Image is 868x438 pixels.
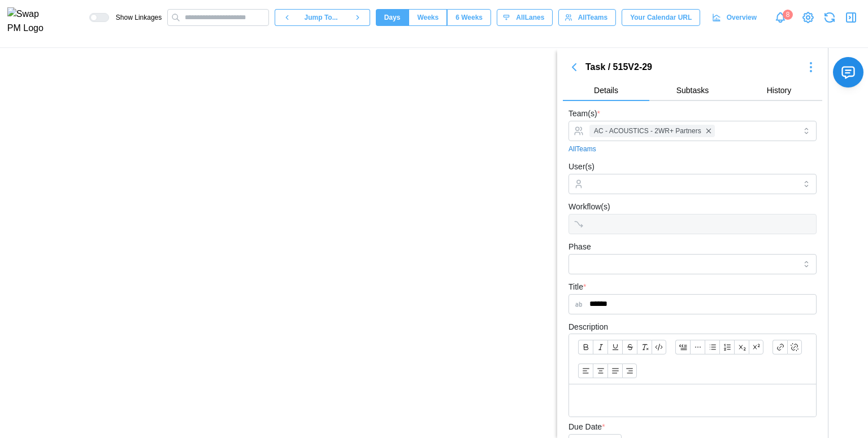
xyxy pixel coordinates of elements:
[568,321,608,334] label: Description
[772,340,787,354] button: Link
[585,60,800,75] div: Task / 515V2-29
[652,340,666,354] button: Code
[7,7,53,36] img: Swap PM Logo
[568,241,591,253] label: Phase
[455,10,483,25] span: 6 Weeks
[578,340,593,354] button: Bold
[622,340,637,354] button: Strikethrough
[594,86,618,94] span: Details
[568,281,586,294] label: Title
[622,363,637,378] button: Align text: right
[384,10,401,25] span: Days
[516,10,544,25] span: All Lanes
[675,340,690,354] button: Blockquote
[771,8,790,27] a: Notifications
[305,10,338,25] span: Jump To...
[607,340,622,354] button: Underline
[593,340,607,354] button: Italic
[568,421,605,433] label: Due Date
[637,340,652,354] button: Clear formatting
[800,10,816,25] a: View Project
[578,10,607,25] span: All Teams
[568,108,600,120] label: Team(s)
[822,10,837,25] button: Refresh Grid
[568,144,596,155] a: All Teams
[568,201,610,213] label: Workflow(s)
[843,10,859,25] button: Close Drawer
[578,363,593,378] button: Align text: left
[705,340,719,354] button: Bullet list
[690,340,705,354] button: Horizontal line
[676,86,709,94] span: Subtasks
[607,363,622,378] button: Align text: justify
[734,340,749,354] button: Subscript
[719,340,734,354] button: Ordered list
[594,126,701,137] span: AC - ACOUSTICS - 2WR+ Partners
[568,161,594,173] label: User(s)
[109,13,162,22] span: Show Linkages
[783,10,793,20] div: 8
[593,363,607,378] button: Align text: center
[417,10,439,25] span: Weeks
[630,10,692,25] span: Your Calendar URL
[749,340,763,354] button: Superscript
[787,340,802,354] button: Remove link
[767,86,792,94] span: History
[727,10,757,25] span: Overview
